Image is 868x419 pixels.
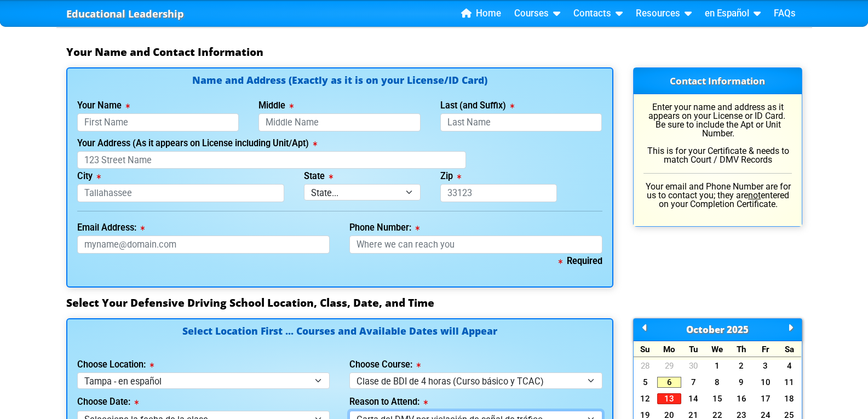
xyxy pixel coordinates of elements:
[66,5,184,23] a: Educational Leadership
[258,101,294,110] label: Middle
[681,393,705,404] a: 14
[77,76,602,85] h4: Name and Address (Exactly as it is on your License/ID Card)
[778,341,802,357] div: Sa
[754,341,778,357] div: Fr
[681,377,705,388] a: 7
[686,323,725,336] span: October
[349,236,602,254] input: Where we can reach you
[754,393,778,404] a: 17
[77,326,602,349] h4: Select Location First ... Courses and Available Dates will Appear
[705,393,729,404] a: 15
[440,172,461,181] label: Zip
[569,5,627,22] a: Contacts
[77,151,466,169] input: 123 Street Name
[559,256,602,266] b: Required
[634,393,658,404] a: 12
[657,377,681,388] a: 6
[657,393,681,404] a: 13
[634,377,658,388] a: 5
[77,184,285,202] input: Tallahassee
[349,360,421,369] label: Choose Course:
[457,5,505,22] a: Home
[77,398,139,406] label: Choose Date:
[643,103,792,164] p: Enter your name and address as it appears on your License or ID Card. Be sure to include the Apt ...
[440,113,602,131] input: Last Name
[634,360,658,371] a: 28
[681,341,705,357] div: Tu
[66,296,802,309] h3: Select Your Defensive Driving School Location, Class, Date, and Time
[258,113,421,131] input: Middle Name
[657,360,681,371] a: 29
[705,360,729,371] a: 1
[440,184,557,202] input: 33123
[510,5,565,22] a: Courses
[66,45,802,59] h3: Your Name and Contact Information
[729,393,754,404] a: 16
[657,341,681,357] div: Mo
[705,341,729,357] div: We
[748,190,761,200] u: not
[77,101,130,110] label: Your Name
[754,377,778,388] a: 10
[778,393,802,404] a: 18
[754,360,778,371] a: 3
[77,360,154,369] label: Choose Location:
[729,360,754,371] a: 2
[681,360,705,371] a: 30
[634,341,658,357] div: Su
[77,113,239,131] input: First Name
[778,360,802,371] a: 4
[729,377,754,388] a: 9
[77,223,145,232] label: Email Address:
[440,101,514,110] label: Last (and Suffix)
[727,323,749,336] span: 2025
[700,5,765,22] a: en Español
[349,398,428,406] label: Reason to Attend:
[778,377,802,388] a: 11
[304,172,333,181] label: State
[643,182,792,209] p: Your email and Phone Number are for us to contact you; they are entered on your Completion Certif...
[705,377,729,388] a: 8
[77,236,330,254] input: myname@domain.com
[349,223,419,232] label: Phone Number:
[77,139,317,148] label: Your Address (As it appears on License including Unit/Apt)
[769,5,800,22] a: FAQs
[77,172,101,181] label: City
[631,5,696,22] a: Resources
[634,68,802,94] h3: Contact Information
[729,341,754,357] div: Th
